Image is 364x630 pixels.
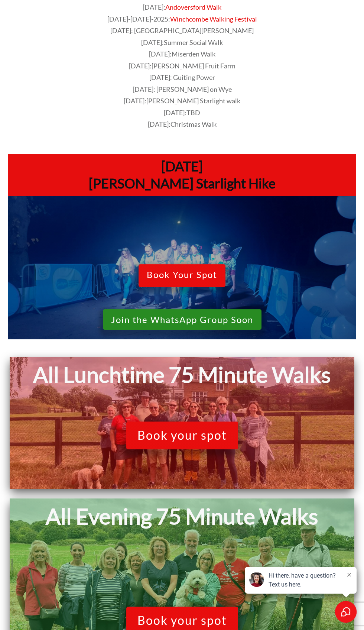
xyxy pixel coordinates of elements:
[137,428,227,442] span: Book your spot
[170,15,257,23] a: Winchcombe Walking Festival
[107,15,170,23] span: [DATE]-[DATE]-2025:
[13,361,351,389] h1: All Lunchtime 75 Minute Walks
[12,158,352,175] h1: [DATE]
[129,62,235,70] span: [DATE]:
[164,109,200,117] span: [DATE]:
[152,62,235,70] span: [PERSON_NAME] Fruit Farm
[110,26,254,35] span: [DATE]: [GEOGRAPHIC_DATA][PERSON_NAME]
[141,38,223,46] span: [DATE]:
[149,73,215,81] span: [DATE]: Guiting Power
[148,120,217,128] span: [DATE]:
[165,3,221,11] a: Andoversford Walk
[139,264,225,287] a: Book Your Spot
[103,309,261,330] a: Join the WhatsApp Group Soon
[133,85,232,93] span: [DATE]: [PERSON_NAME] on Wye
[164,38,223,46] span: Summer Social Walk
[124,97,240,105] span: [DATE]:
[111,314,253,325] span: Join the WhatsApp Group Soon
[13,502,351,531] h1: All Evening 75 Minute Walks
[172,50,215,58] span: Miserden Walk
[12,175,352,192] h1: [PERSON_NAME] Starlight Hike
[149,50,215,58] span: [DATE]:
[147,269,217,282] span: Book Your Spot
[186,109,200,117] span: TBD
[146,97,240,105] span: [PERSON_NAME] Starlight walk
[137,613,227,627] span: Book your spot
[143,3,165,11] span: [DATE]:
[170,120,217,128] span: Christmas Walk
[126,421,238,449] a: Book your spot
